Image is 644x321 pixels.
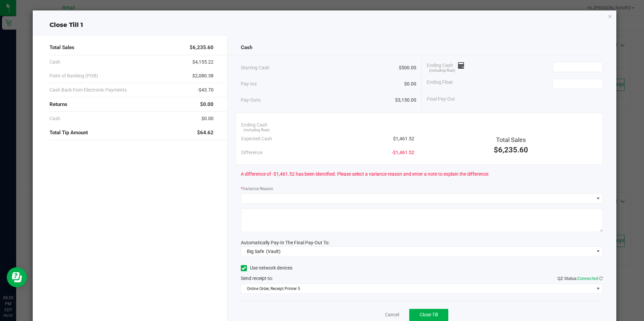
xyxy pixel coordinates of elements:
span: Online Order, Receipt Printer 5 [241,284,594,293]
span: (Vault) [266,249,281,254]
span: Automatically Pay-In The Final Pay-Out To: [241,240,329,245]
span: $4,155.22 [192,59,214,66]
span: Send receipt to: [241,276,273,281]
span: Final Pay-Out [427,96,455,103]
span: Close Till [420,312,438,317]
span: Total Sales [50,44,74,51]
span: Connected [578,276,598,281]
span: Cash Back from Electronic Payments [50,86,127,94]
span: Ending Cash [427,62,464,72]
span: $6,235.60 [494,146,528,154]
iframe: Resource center [7,267,27,287]
span: Pay-Outs [241,97,260,104]
span: $0.00 [404,80,416,87]
div: Close Till 1 [33,21,616,30]
span: Point of Banking (POB) [50,72,98,79]
span: Expected Cash [241,135,272,142]
span: (including float) [244,128,270,133]
span: Total Tip Amount [50,129,88,137]
label: Variance Reason [241,186,273,192]
span: $0.00 [201,115,214,122]
span: $0.00 [200,101,214,108]
span: A difference of -$1,461.52 has been identified. Please select a variance reason and enter a note ... [241,171,489,178]
span: Ending Cash [241,121,267,129]
span: -$1,461.52 [392,149,414,156]
span: Total Sales [496,136,526,143]
span: (including float) [429,68,455,74]
span: $1,461.52 [393,135,414,142]
span: Pay-Ins [241,80,257,87]
span: Cash [241,44,252,51]
span: $64.62 [197,129,214,137]
span: Cash [50,115,60,122]
span: Starting Cash [241,64,269,71]
span: $500.00 [399,64,416,71]
span: Ending Float [427,79,453,89]
span: $3,150.00 [395,97,416,104]
span: Difference [241,149,262,156]
span: Cash [50,59,60,66]
span: QZ Status: [557,276,603,281]
div: Returns [50,97,213,112]
button: Close Till [409,309,448,321]
span: -$43.70 [197,86,214,94]
label: Use network devices [241,264,292,272]
span: $2,080.38 [192,72,214,79]
span: Big Safe [247,249,264,254]
a: Cancel [385,311,399,318]
span: $6,235.60 [190,44,214,51]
